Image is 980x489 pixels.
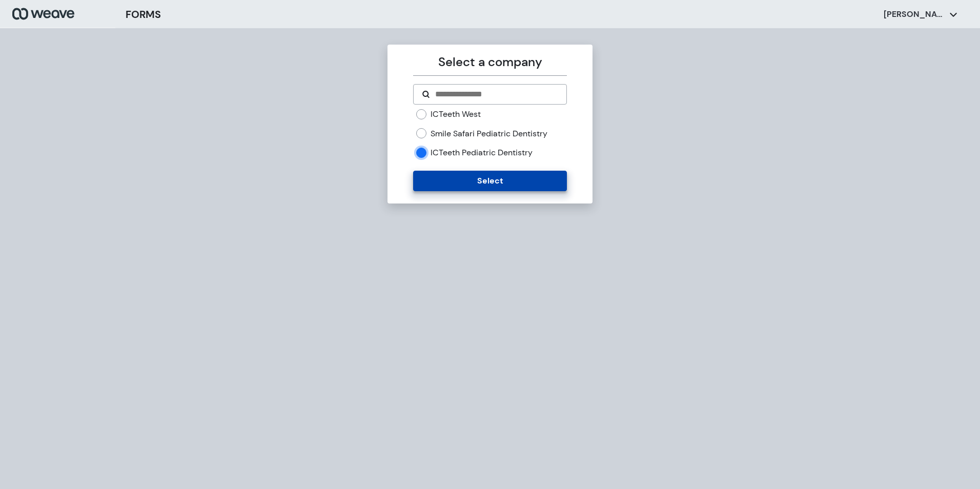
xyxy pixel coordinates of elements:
label: ICTeeth West [431,109,481,120]
p: Select a company [413,53,566,71]
input: Search [434,88,558,100]
label: ICTeeth Pediatric Dentistry [431,147,533,158]
h3: FORMS [126,7,161,22]
p: [PERSON_NAME] [884,9,945,20]
label: Smile Safari Pediatric Dentistry [431,128,547,139]
button: Select [413,171,566,191]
